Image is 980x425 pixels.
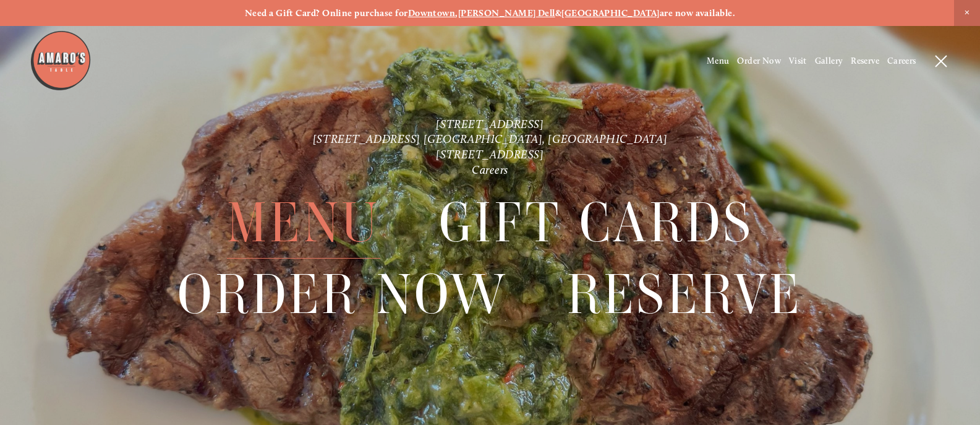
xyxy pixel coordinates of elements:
[707,56,730,66] a: Menu
[30,30,92,92] img: Amaro's Table
[815,56,843,66] a: Gallery
[660,7,735,19] strong: are now available.
[567,259,803,330] span: Reserve
[177,259,508,330] a: Order Now
[439,187,754,258] a: Gift Cards
[851,56,879,66] a: Reserve
[245,7,408,19] strong: Need a Gift Card? Online purchase for
[436,117,543,131] a: [STREET_ADDRESS]
[439,187,754,259] span: Gift Cards
[555,7,561,19] strong: &
[789,56,807,66] a: Visit
[436,147,543,161] a: [STREET_ADDRESS]
[455,7,458,19] strong: ,
[227,187,380,259] span: Menu
[408,7,456,19] a: Downtown
[227,187,380,258] a: Menu
[458,7,555,19] a: [PERSON_NAME] Dell
[472,163,508,177] a: Careers
[737,56,781,66] a: Order Now
[561,7,660,19] a: [GEOGRAPHIC_DATA]
[887,56,916,66] a: Careers
[313,132,667,146] a: [STREET_ADDRESS] [GEOGRAPHIC_DATA], [GEOGRAPHIC_DATA]
[567,259,803,330] a: Reserve
[177,259,508,330] span: Order Now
